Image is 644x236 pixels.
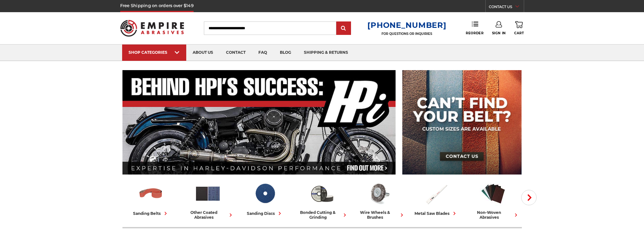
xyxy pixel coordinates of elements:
[220,45,252,61] a: contact
[367,32,446,36] p: FOR QUESTIONS OR INQUIRIES
[466,21,483,35] a: Reorder
[514,21,524,35] a: Cart
[402,70,522,175] img: promo banner for custom belts.
[337,22,350,35] input: Submit
[467,210,519,220] div: non-woven abrasives
[414,210,458,217] div: metal saw blades
[366,180,392,207] img: Wire Wheels & Brushes
[353,210,405,220] div: wire wheels & brushes
[195,180,221,207] img: Other Coated Abrasives
[489,3,524,12] a: CONTACT US
[182,180,234,220] a: other coated abrasives
[252,180,278,207] img: Sanding Discs
[297,45,355,61] a: shipping & returns
[353,180,405,220] a: wire wheels & brushes
[239,180,291,217] a: sanding discs
[309,180,335,207] img: Bonded Cutting & Grinding
[296,210,348,220] div: bonded cutting & grinding
[129,50,180,55] div: SHOP CATEGORIES
[480,180,506,207] img: Non-woven Abrasives
[521,190,537,205] button: Next
[122,70,396,175] img: Banner for an interview featuring Horsepower Inc who makes Harley performance upgrades featured o...
[492,31,506,35] span: Sign In
[423,180,449,207] img: Metal Saw Blades
[410,180,462,217] a: metal saw blades
[120,16,184,41] img: Empire Abrasives
[138,180,164,207] img: Sanding Belts
[296,180,348,220] a: bonded cutting & grinding
[182,210,234,220] div: other coated abrasives
[367,20,446,30] a: [PHONE_NUMBER]
[273,45,297,61] a: blog
[133,210,169,217] div: sanding belts
[125,180,177,217] a: sanding belts
[252,45,273,61] a: faq
[247,210,283,217] div: sanding discs
[467,180,519,220] a: non-woven abrasives
[466,31,483,35] span: Reorder
[186,45,220,61] a: about us
[514,31,524,35] span: Cart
